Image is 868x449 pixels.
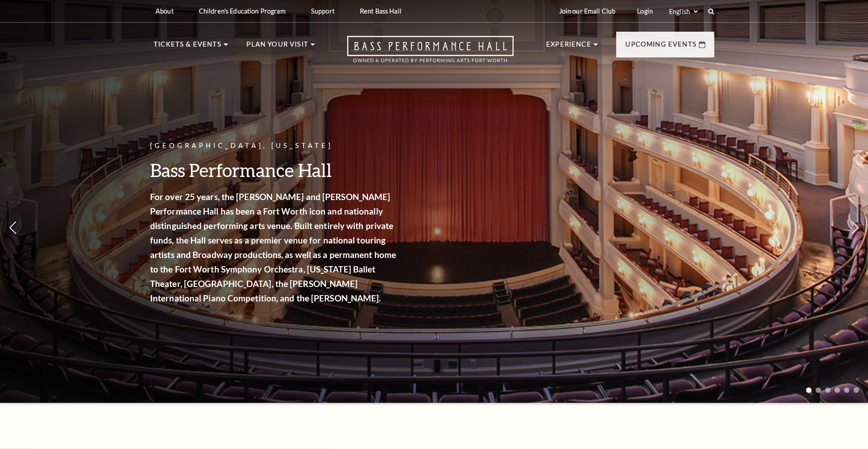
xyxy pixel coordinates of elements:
[246,39,308,55] p: Plan Your Visit
[546,39,591,55] p: Experience
[156,7,174,15] p: About
[667,7,699,16] select: Select:
[625,39,697,55] p: Upcoming Events
[360,7,401,15] p: Rent Bass Hall
[150,191,396,303] strong: For over 25 years, the [PERSON_NAME] and [PERSON_NAME] Performance Hall has been a Fort Worth ico...
[199,7,286,15] p: Children's Education Program
[150,140,399,152] p: [GEOGRAPHIC_DATA], [US_STATE]
[150,158,399,182] h3: Bass Performance Hall
[311,7,335,15] p: Support
[154,39,222,55] p: Tickets & Events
